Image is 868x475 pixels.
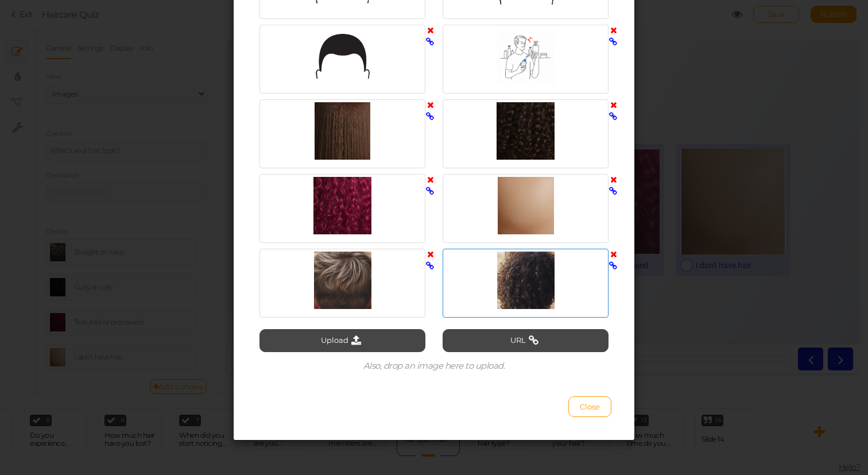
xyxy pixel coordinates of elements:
[342,221,432,230] div: Textured or processed
[580,402,600,411] span: Close
[259,329,425,352] button: Upload
[468,221,558,230] div: I don't have hair
[215,221,305,230] div: Curly or coily
[443,329,609,352] button: URL
[250,71,382,87] div: What's your hair type?
[568,396,611,417] button: Close
[363,360,505,371] span: Also, drop an image here to upload.
[89,221,179,230] div: Straight or wavy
